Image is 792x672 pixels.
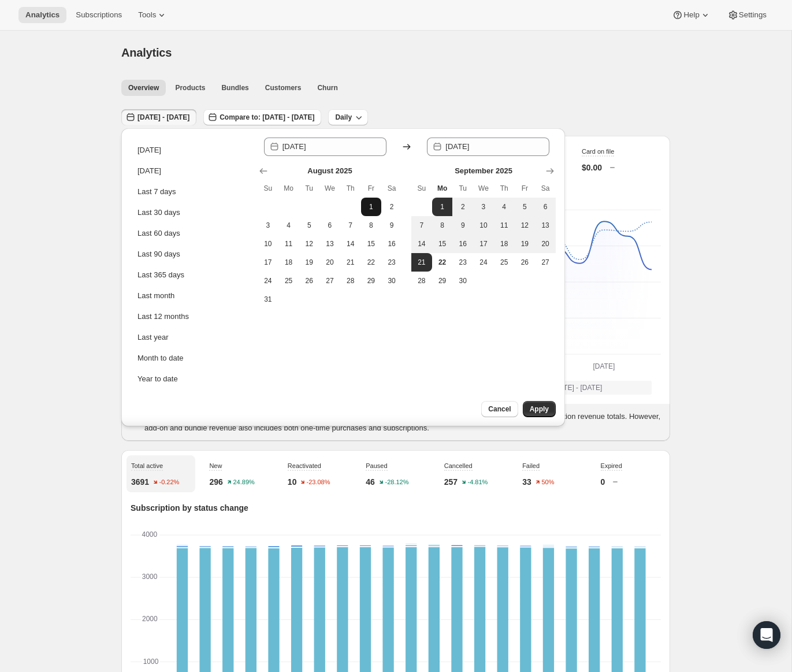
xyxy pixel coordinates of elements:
[494,179,515,198] th: Thursday
[437,276,448,285] span: 29
[278,272,299,290] button: Monday August 25 2025
[452,179,473,198] th: Tuesday
[361,198,382,216] button: Friday August 1 2025
[519,258,531,267] span: 26
[319,179,340,198] th: Wednesday
[386,184,397,193] span: Sa
[429,544,440,545] rect: Reactivated-2 1
[360,535,371,536] rect: Expired-6 0
[381,216,402,235] button: Saturday August 9 2025
[411,253,432,272] button: End of range Sunday September 21 2025
[683,10,699,20] span: Help
[137,228,180,239] div: Last 60 days
[499,184,510,193] span: Th
[452,198,473,216] button: Tuesday September 2 2025
[340,235,361,253] button: Thursday August 14 2025
[386,239,397,248] span: 16
[535,216,556,235] button: Saturday September 13 2025
[520,535,531,536] rect: Expired-6 0
[541,479,554,486] text: 50%
[175,83,205,92] span: Products
[432,216,453,235] button: Monday September 8 2025
[128,83,159,92] span: Overview
[515,216,536,235] button: Friday September 12 2025
[255,163,272,179] button: Show previous month, July 2025
[134,307,250,326] button: Last 12 months
[199,546,210,548] rect: New-1 16
[137,311,189,322] div: Last 12 months
[474,535,485,536] rect: Expired-6 0
[411,179,432,198] th: Sunday
[303,258,315,267] span: 19
[25,10,60,20] span: Analytics
[366,239,377,248] span: 15
[299,216,319,235] button: Tuesday August 5 2025
[366,258,377,267] span: 22
[535,235,556,253] button: Saturday September 20 2025
[739,10,767,20] span: Settings
[314,535,325,536] rect: Expired-6 0
[519,221,531,230] span: 12
[437,239,448,248] span: 15
[137,144,161,156] div: [DATE]
[515,253,536,272] button: Friday September 26 2025
[582,148,614,155] span: Card on file
[319,235,340,253] button: Wednesday August 13 2025
[432,179,453,198] th: Monday
[589,535,600,536] rect: Expired-6 0
[337,535,348,536] rect: Expired-6 0
[258,235,278,253] button: Sunday August 10 2025
[543,547,554,548] rect: New-1 5
[177,545,188,546] rect: Reactivated-2 2
[457,276,468,285] span: 30
[246,535,256,536] rect: Expired-6 0
[515,235,536,253] button: Friday September 19 2025
[220,113,314,122] span: Compare to: [DATE] - [DATE]
[540,258,551,267] span: 27
[540,184,551,193] span: Sa
[222,546,233,548] rect: New-1 17
[177,535,188,536] rect: Expired-6 0
[494,253,515,272] button: Thursday September 25 2025
[478,184,489,193] span: We
[366,462,387,469] span: Paused
[519,239,531,248] span: 19
[535,179,556,198] th: Saturday
[478,258,489,267] span: 24
[522,476,531,488] p: 33
[131,7,174,23] button: Tools
[199,545,210,546] rect: Reactivated-2 1
[612,535,623,536] rect: Expired-6 0
[324,239,336,248] span: 13
[457,221,468,230] span: 9
[283,276,295,285] span: 25
[361,235,382,253] button: Friday August 15 2025
[366,184,377,193] span: Fr
[203,109,321,125] button: Compare to: [DATE] - [DATE]
[381,253,402,272] button: Saturday August 23 2025
[552,383,602,392] span: [DATE] - [DATE]
[283,221,295,230] span: 4
[494,235,515,253] button: Thursday September 18 2025
[566,545,577,547] rect: Reactivated-2 2
[221,83,248,92] span: Bundles
[134,141,250,159] button: [DATE]
[385,479,408,486] text: -28.12%
[137,113,189,122] span: [DATE] - [DATE]
[303,239,315,248] span: 12
[159,479,180,486] text: -0.22%
[494,198,515,216] button: Thursday September 4 2025
[519,184,531,193] span: Fr
[634,535,645,536] rect: Expired-6 0
[361,253,382,272] button: Friday August 22 2025
[522,462,540,469] span: Failed
[665,7,717,23] button: Help
[291,535,302,536] rect: Expired-6 0
[258,216,278,235] button: Sunday August 3 2025
[324,258,336,267] span: 20
[535,253,556,272] button: Saturday September 27 2025
[131,502,661,514] p: Subscription by status change
[366,221,377,230] span: 8
[199,535,210,536] rect: Expired-6 0
[473,198,494,216] button: Wednesday September 3 2025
